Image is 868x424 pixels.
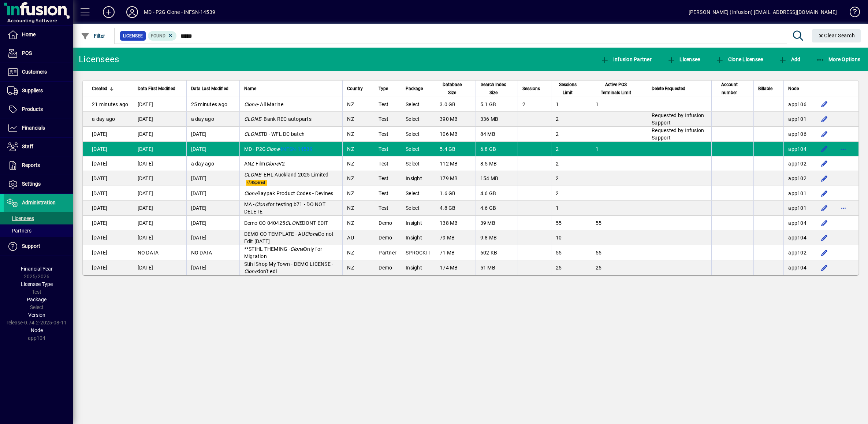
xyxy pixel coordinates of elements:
td: 5.1 GB [476,97,518,112]
td: Test [374,156,401,171]
td: 55 [591,245,647,260]
span: Add [778,56,800,62]
td: 1 [591,97,647,112]
button: Infusion Partner [599,53,653,66]
span: app101.prod.infusionbusinesssoftware.com [788,205,806,211]
td: [DATE] [186,201,239,216]
span: app101.prod.infusionbusinesssoftware.com [788,116,806,122]
td: [DATE] [83,201,133,216]
a: Reports [4,156,73,175]
td: 106 MB [435,127,475,142]
td: Select [401,201,435,216]
td: [DATE] [186,186,239,201]
span: Billable [758,85,772,93]
span: app106.prod.infusionbusinesssoftware.com [788,131,806,137]
em: Clone [265,161,279,167]
button: Edit [819,187,830,199]
td: 2 [551,171,591,186]
a: Home [4,26,73,44]
td: [DATE] [133,230,186,245]
td: 79 MB [435,230,475,245]
td: 4.8 GB [435,201,475,216]
td: Partner [374,245,401,260]
td: [DATE] [186,171,239,186]
td: 138 MB [435,216,475,230]
div: Sessions [522,85,547,93]
button: More options [838,202,849,214]
td: Test [374,186,401,201]
td: 55 [551,245,591,260]
td: Insight [401,260,435,275]
span: Customers [22,69,47,75]
td: Test [374,112,401,127]
td: [DATE] [83,127,133,142]
span: Node [31,327,43,333]
span: Sessions [522,85,540,93]
td: 1.6 GB [435,186,475,201]
button: Filter [79,29,107,42]
td: 390 MB [435,112,475,127]
button: Edit [819,202,830,214]
td: NZ [342,260,374,275]
em: Clone [290,246,303,252]
td: Select [401,127,435,142]
em: Clone [266,146,279,152]
div: Sessions Limit [556,81,587,97]
span: app104.prod.infusionbusinesssoftware.com [788,146,806,152]
div: Search Index Size [480,81,513,97]
span: app104.prod.infusionbusinesssoftware.com [788,235,806,241]
a: Staff [4,138,73,156]
span: Filter [81,33,105,39]
button: Edit [819,113,830,125]
td: 25 minutes ago [186,97,239,112]
td: 336 MB [476,112,518,127]
span: Settings [22,181,41,187]
span: Type [379,85,388,93]
button: Edit [819,158,830,170]
td: 112 MB [435,156,475,171]
div: Delete Requested [652,85,707,93]
td: [DATE] [186,127,239,142]
div: [PERSON_NAME] (Infusion) [EMAIL_ADDRESS][DOMAIN_NAME] [689,6,837,18]
td: NZ [342,201,374,216]
td: NO DATA [133,245,186,260]
span: Licensee [123,32,143,40]
button: Clone Licensee [714,53,765,66]
span: Package [406,85,423,93]
em: CLONE [244,131,261,137]
td: 2 [518,97,551,112]
span: Administration [22,200,56,205]
td: [DATE] [133,127,186,142]
span: Country [347,85,363,93]
td: 55 [591,216,647,230]
td: Requested by Infusion Support [647,112,711,127]
td: Demo [374,230,401,245]
span: - All Marine [244,101,283,107]
td: SPROCKIT [401,245,435,260]
span: MD - P2G - [244,146,313,152]
em: Clone [255,201,268,207]
td: Test [374,171,401,186]
div: Data First Modified [138,85,182,93]
td: [DATE] [186,230,239,245]
td: 9.8 MB [476,230,518,245]
span: Name [244,85,256,93]
td: [DATE] [186,260,239,275]
span: TD - WFL DC batch [244,131,305,137]
span: Demo CO 040425 DONT EDIT [244,220,328,226]
span: Licensees [7,215,34,221]
td: 174 MB [435,260,475,275]
td: [DATE] [133,186,186,201]
td: [DATE] [133,171,186,186]
span: Found [151,33,165,38]
td: 10 [551,230,591,245]
td: NZ [342,171,374,186]
span: Data Last Modified [191,85,228,93]
td: 2 [551,112,591,127]
a: Financials [4,119,73,137]
a: Partners [4,224,73,237]
button: Add [97,5,120,19]
td: 154 MB [476,171,518,186]
span: Infusion Partner [600,56,652,62]
td: [DATE] [83,260,133,275]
